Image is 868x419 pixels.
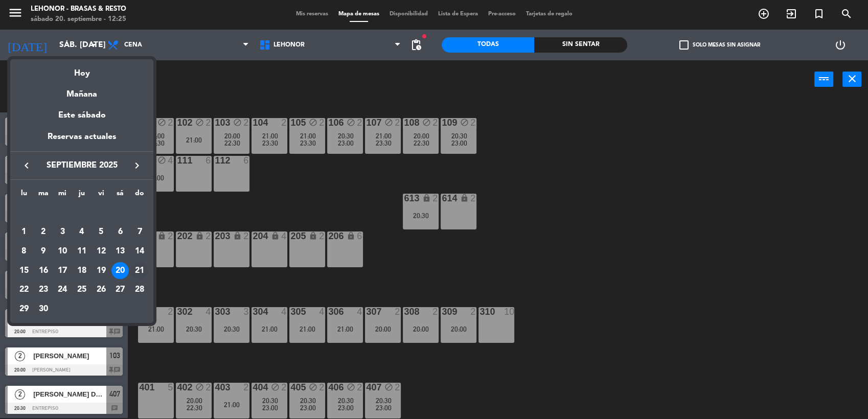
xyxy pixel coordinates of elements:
[111,262,129,280] div: 20
[15,243,33,260] div: 8
[15,281,33,298] div: 22
[36,159,128,172] span: septiembre 2025
[54,243,71,260] div: 10
[73,281,90,298] div: 25
[130,242,149,261] td: 14 de septiembre de 2025
[130,222,149,242] td: 7 de septiembre de 2025
[54,223,71,241] div: 3
[111,261,130,281] td: 20 de septiembre de 2025
[111,222,130,242] td: 6 de septiembre de 2025
[72,261,92,281] td: 18 de septiembre de 2025
[92,188,111,203] th: viernes
[93,223,110,241] div: 5
[34,188,53,203] th: martes
[15,262,33,280] div: 15
[128,159,146,172] button: keyboard_arrow_right
[111,188,130,203] th: sábado
[72,280,92,299] td: 25 de septiembre de 2025
[10,59,153,80] div: Hoy
[53,222,72,242] td: 3 de septiembre de 2025
[72,242,92,261] td: 11 de septiembre de 2025
[92,222,111,242] td: 5 de septiembre de 2025
[15,300,33,318] div: 29
[92,242,111,261] td: 12 de septiembre de 2025
[93,262,110,280] div: 19
[53,188,72,203] th: miércoles
[14,188,34,203] th: lunes
[14,203,149,223] td: SEP.
[10,130,153,151] div: Reservas actuales
[73,223,90,241] div: 4
[130,280,149,299] td: 28 de septiembre de 2025
[14,280,34,299] td: 22 de septiembre de 2025
[72,188,92,203] th: jueves
[14,222,34,242] td: 1 de septiembre de 2025
[17,159,36,172] button: keyboard_arrow_left
[131,223,148,241] div: 7
[73,243,90,260] div: 11
[34,280,53,299] td: 23 de septiembre de 2025
[54,281,71,298] div: 24
[34,299,53,319] td: 30 de septiembre de 2025
[92,280,111,299] td: 26 de septiembre de 2025
[14,261,34,281] td: 15 de septiembre de 2025
[20,159,33,172] i: keyboard_arrow_left
[131,281,148,298] div: 28
[111,223,129,241] div: 6
[14,242,34,261] td: 8 de septiembre de 2025
[53,261,72,281] td: 17 de septiembre de 2025
[35,262,52,280] div: 16
[111,242,130,261] td: 13 de septiembre de 2025
[93,243,110,260] div: 12
[130,188,149,203] th: domingo
[111,243,129,260] div: 13
[131,262,148,280] div: 21
[34,242,53,261] td: 9 de septiembre de 2025
[131,243,148,260] div: 14
[10,80,153,101] div: Mañana
[53,242,72,261] td: 10 de septiembre de 2025
[53,280,72,299] td: 24 de septiembre de 2025
[34,222,53,242] td: 2 de septiembre de 2025
[35,243,52,260] div: 9
[111,281,129,298] div: 27
[130,261,149,281] td: 21 de septiembre de 2025
[131,159,143,172] i: keyboard_arrow_right
[10,101,153,130] div: Este sábado
[73,262,90,280] div: 18
[54,262,71,280] div: 17
[93,281,110,298] div: 26
[92,261,111,281] td: 19 de septiembre de 2025
[14,299,34,319] td: 29 de septiembre de 2025
[111,280,130,299] td: 27 de septiembre de 2025
[35,223,52,241] div: 2
[15,223,33,241] div: 1
[35,281,52,298] div: 23
[72,222,92,242] td: 4 de septiembre de 2025
[35,300,52,318] div: 30
[34,261,53,281] td: 16 de septiembre de 2025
